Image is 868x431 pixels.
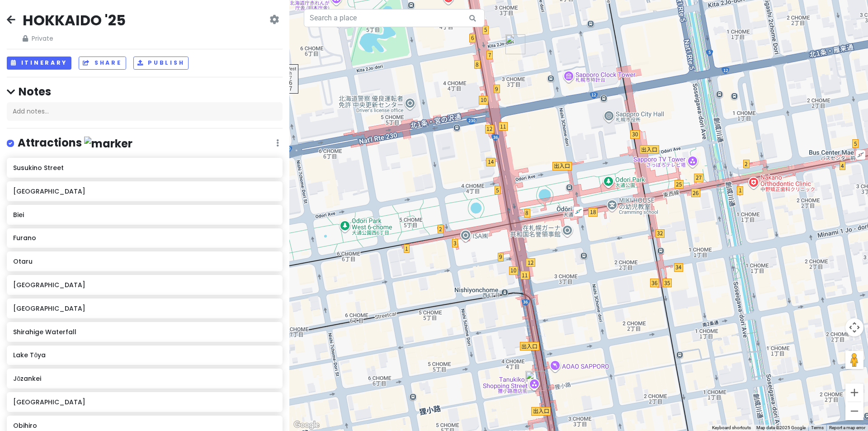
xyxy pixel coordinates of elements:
[304,9,485,27] input: Search a place
[13,211,276,219] h6: Biei
[84,137,132,151] img: marker
[13,164,276,172] h6: Susukino Street
[133,57,189,70] button: Publish
[845,318,863,336] button: Map camera controls
[13,281,276,289] h6: [GEOGRAPHIC_DATA]
[811,425,824,430] a: Terms
[7,57,71,70] button: Itinerary
[23,33,126,43] span: Private
[13,304,276,313] h6: [GEOGRAPHIC_DATA]
[505,34,525,54] div: KOKO HOTEL Sapporo Ekimae
[13,257,276,265] h6: Otaru
[712,425,751,431] button: Keyboard shortcuts
[79,57,126,70] button: Share
[13,398,276,406] h6: [GEOGRAPHIC_DATA]
[18,136,132,151] h4: Attractions
[829,425,865,430] a: Report a map error
[13,351,276,359] h6: Lake Tōya
[845,402,863,420] button: Zoom out
[7,102,283,121] div: Add notes...
[13,187,276,195] h6: [GEOGRAPHIC_DATA]
[756,425,806,430] span: Map data ©2025 Google
[292,419,321,431] a: Open this area in Google Maps (opens a new window)
[845,351,863,369] button: Drag Pegman onto the map to open Street View
[13,422,276,430] h6: Obihiro
[13,328,276,336] h6: Shirahige Waterfall
[13,234,276,242] h6: Furano
[7,85,283,99] h4: Notes
[845,384,863,402] button: Zoom in
[13,374,276,383] h6: Jōzankei
[525,371,545,391] div: Tanukikoji Shopping Street
[23,11,126,30] h2: HOKKAIDO '25
[292,419,321,431] img: Google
